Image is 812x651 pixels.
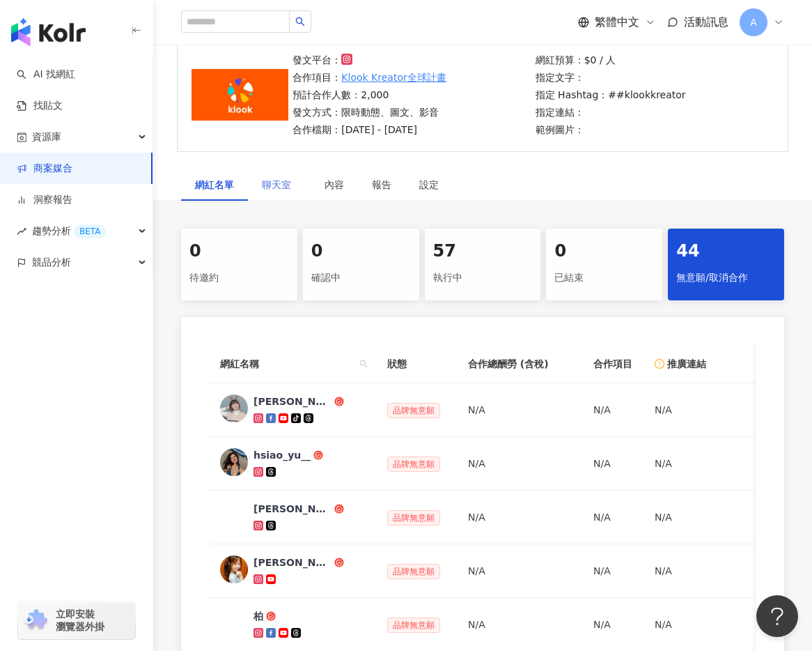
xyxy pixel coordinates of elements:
[387,510,440,526] span: 品牌無意願
[22,609,49,631] img: chrome extension
[292,87,446,102] p: 預計合作人數：2,000
[756,595,798,637] iframe: Help Scout Beacon - Open
[192,69,288,121] img: Klook Kreator全球計畫
[554,240,654,263] div: 0
[74,224,106,238] div: BETA
[357,353,370,374] span: search
[676,266,776,290] div: 無意願/取消合作
[433,266,533,290] div: 執行中
[292,52,446,68] p: 發文平台：
[387,403,440,418] span: 品牌無意願
[220,356,354,372] span: 網紅名稱
[457,437,582,491] td: N/A
[419,177,439,192] div: 設定
[253,448,311,462] div: hsiao_yu__
[253,609,263,623] div: 柏
[457,383,582,437] td: N/A
[643,437,783,491] td: N/A
[750,15,757,30] span: A
[582,437,643,491] td: N/A
[253,395,331,408] div: [PERSON_NAME] Anyway 隨便啦[PERSON_NAME]
[655,359,664,369] span: exclamation-circle
[189,266,289,290] div: 待邀約
[372,177,391,192] div: 報告
[457,491,582,544] td: N/A
[18,602,135,639] a: chrome extension立即安裝 瀏覽器外掛
[220,556,248,583] img: KOL Avatar
[359,360,368,368] span: search
[311,266,411,290] div: 確認中
[387,618,440,633] span: 品牌無意願
[457,345,582,383] th: 合作總酬勞 (含稅)
[220,395,248,422] img: KOL Avatar
[262,180,297,190] span: 聊天室
[17,68,75,82] a: searchAI 找網紅
[32,121,61,153] span: 資源庫
[292,70,446,85] p: 合作項目：
[643,544,783,598] td: N/A
[253,556,331,569] div: [PERSON_NAME]
[676,240,776,263] div: 44
[684,15,728,29] span: 活動訊息
[582,491,643,544] td: N/A
[220,502,248,530] img: KOL Avatar
[536,52,686,68] p: 網紅預算：$0 / 人
[56,608,104,633] span: 立即安裝 瀏覽器外掛
[387,457,440,472] span: 品牌無意願
[655,356,772,372] div: 推廣連結
[220,609,248,637] img: KOL Avatar
[17,162,72,176] a: 商案媒合
[643,383,783,437] td: N/A
[536,105,686,120] p: 指定連結：
[536,87,686,102] p: 指定 Hashtag：
[536,70,686,85] p: 指定文字：
[311,240,411,263] div: 0
[32,215,106,247] span: 趨勢分析
[608,87,685,102] p: ##klookkreator
[17,99,63,113] a: 找貼文
[220,448,248,476] img: KOL Avatar
[253,502,331,516] div: [PERSON_NAME]
[11,18,86,46] img: logo
[295,17,305,26] span: search
[582,383,643,437] td: N/A
[292,105,446,120] p: 發文方式：限時動態、圖文、影音
[433,240,533,263] div: 57
[582,345,643,383] th: 合作項目
[341,70,446,85] a: Klook Kreator全球計畫
[17,227,26,236] span: rise
[387,564,440,579] span: 品牌無意願
[595,15,639,30] span: 繁體中文
[195,177,234,192] div: 網紅名單
[325,177,344,192] div: 內容
[32,247,71,278] span: 競品分析
[554,266,654,290] div: 已結束
[376,345,457,383] th: 狀態
[457,544,582,598] td: N/A
[582,544,643,598] td: N/A
[643,491,783,544] td: N/A
[17,193,72,207] a: 洞察報告
[292,122,446,137] p: 合作檔期：[DATE] - [DATE]
[189,240,289,263] div: 0
[536,122,686,137] p: 範例圖片：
